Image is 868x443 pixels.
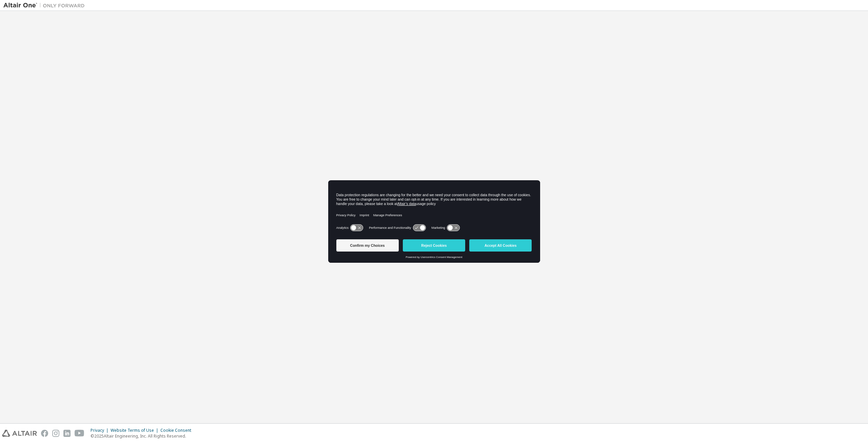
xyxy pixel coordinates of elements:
p: © 2025 Altair Engineering, Inc. All Rights Reserved. [91,433,195,439]
img: altair_logo.svg [2,430,37,437]
div: Privacy [91,428,111,433]
img: instagram.svg [52,430,59,437]
div: Website Terms of Use [111,428,160,433]
div: Cookie Consent [160,428,195,433]
img: facebook.svg [41,430,48,437]
img: youtube.svg [75,430,84,437]
img: Altair One [3,2,88,9]
img: linkedin.svg [63,430,71,437]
